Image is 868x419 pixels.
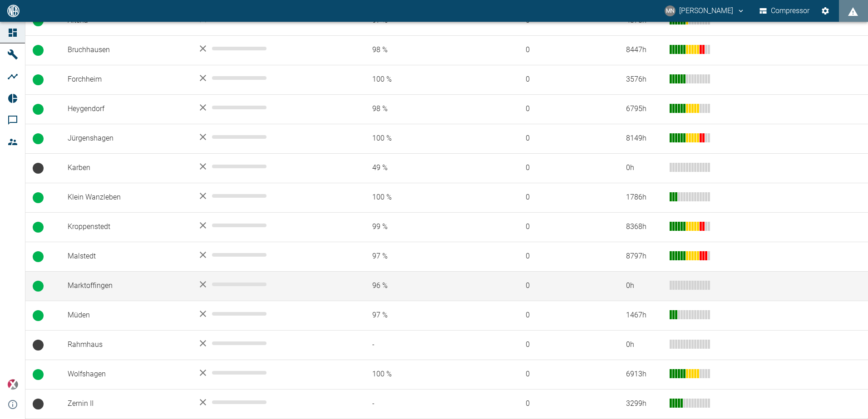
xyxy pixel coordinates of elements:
span: Betrieb [33,192,44,203]
span: 49 % [358,163,497,173]
span: 0 [511,399,612,409]
span: Betrieb [33,222,44,233]
span: Betrieb [33,45,44,56]
td: Jürgenshagen [60,124,190,153]
td: Karben [60,153,190,183]
span: Keine Daten [33,399,44,409]
div: 8368 h [626,222,662,232]
span: 0 [511,74,612,85]
td: Bruchhausen [60,35,190,65]
span: 0 [511,340,612,350]
div: No data [197,338,343,349]
span: 0 [511,251,612,262]
span: 0 [511,222,612,232]
div: 6913 h [626,369,662,380]
div: No data [197,308,343,319]
img: logo [6,5,20,17]
div: 0 h [626,281,662,291]
span: 0 [511,45,612,55]
div: 8149 h [626,133,662,144]
span: 0 [511,163,612,173]
div: 3576 h [626,74,662,85]
span: 0 [511,369,612,380]
div: 0 h [626,163,662,173]
div: 8447 h [626,45,662,55]
div: No data [197,249,343,260]
div: 3299 h [626,399,662,409]
span: Betrieb [33,310,44,321]
div: No data [197,220,343,231]
span: 100 % [358,74,497,85]
span: 0 [511,310,612,321]
span: Keine Daten [33,340,44,351]
button: Compressor [758,3,812,19]
span: 98 % [358,104,497,114]
span: 0 [511,104,612,114]
span: Betrieb [33,251,44,262]
span: Betrieb [33,281,44,292]
span: Betrieb [33,104,44,115]
span: 96 % [358,281,497,291]
span: - [358,340,497,350]
td: Heygendorf [60,94,190,124]
button: neumann@arcanum-energy.de [663,3,746,19]
span: Keine Daten [33,163,44,174]
td: Marktoffingen [60,271,190,301]
td: Zernin II [60,389,190,419]
div: No data [197,102,343,113]
td: Wolfshagen [60,360,190,389]
td: Kroppenstedt [60,212,190,242]
div: No data [197,397,343,408]
span: Betrieb [33,133,44,144]
div: MN [665,5,676,16]
span: Betrieb [33,369,44,380]
div: 0 h [626,340,662,350]
span: - [358,399,497,409]
span: 0 [511,281,612,291]
div: 1786 h [626,192,662,203]
span: 99 % [358,222,497,232]
div: 6795 h [626,104,662,114]
td: Forchheim [60,65,190,94]
td: Rahmhaus [60,330,190,360]
div: No data [197,367,343,378]
span: 100 % [358,133,497,144]
span: 100 % [358,369,497,380]
div: 1467 h [626,310,662,321]
div: 8797 h [626,251,662,262]
div: No data [197,190,343,201]
td: Malstedt [60,242,190,271]
div: No data [197,43,343,54]
span: 0 [511,192,612,203]
div: No data [197,279,343,290]
td: Klein Wanzleben [60,183,190,212]
div: No data [197,132,343,142]
span: 97 % [358,310,497,321]
img: Xplore Logo [7,379,18,390]
div: No data [197,73,343,83]
span: Betrieb [33,74,44,85]
span: 0 [511,133,612,144]
button: Einstellungen [817,3,833,19]
div: No data [197,161,343,172]
span: 97 % [358,251,497,262]
span: 100 % [358,192,497,203]
td: Müden [60,301,190,330]
span: 98 % [358,45,497,55]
